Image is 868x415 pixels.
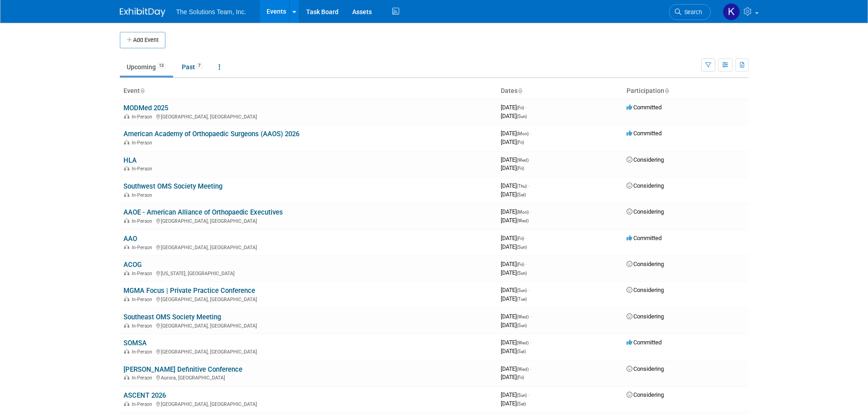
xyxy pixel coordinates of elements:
[123,287,255,295] a: MGMA Focus | Private Practice Conference
[120,83,497,99] th: Event
[517,114,527,119] span: (Sun)
[501,374,524,380] span: [DATE]
[518,87,522,94] a: Sort by Start Date
[501,217,529,224] span: [DATE]
[124,297,129,301] img: In-Person Event
[627,104,662,111] span: Committed
[517,210,529,215] span: (Mon)
[525,235,527,241] span: -
[530,339,531,346] span: -
[517,245,527,250] span: (Sun)
[501,208,531,215] span: [DATE]
[501,113,527,119] span: [DATE]
[124,140,129,144] img: In-Person Event
[517,105,524,110] span: (Fri)
[123,365,242,374] a: [PERSON_NAME] Definitive Conference
[123,182,222,190] a: Southwest OMS Society Meeting
[132,297,155,302] span: In-Person
[195,62,203,69] span: 7
[517,323,527,328] span: (Sun)
[124,218,129,223] img: In-Person Event
[132,192,155,198] span: In-Person
[123,208,283,216] a: AAOE - American Alliance of Orthopaedic Executives
[132,271,155,277] span: In-Person
[627,130,662,137] span: Committed
[501,182,529,189] span: [DATE]
[517,393,527,398] span: (Sun)
[132,375,155,381] span: In-Person
[132,218,155,224] span: In-Person
[501,261,527,267] span: [DATE]
[530,208,531,215] span: -
[120,58,173,76] a: Upcoming13
[517,166,524,171] span: (Fri)
[123,339,147,347] a: SOMSA
[124,349,129,354] img: In-Person Event
[528,391,529,398] span: -
[123,295,493,302] div: [GEOGRAPHIC_DATA], [GEOGRAPHIC_DATA]
[124,323,129,328] img: In-Person Event
[627,182,664,189] span: Considering
[517,218,529,223] span: (Wed)
[517,367,529,372] span: (Wed)
[517,236,524,241] span: (Fri)
[123,217,493,224] div: [GEOGRAPHIC_DATA], [GEOGRAPHIC_DATA]
[501,191,526,198] span: [DATE]
[123,269,493,277] div: [US_STATE], [GEOGRAPHIC_DATA]
[501,313,531,320] span: [DATE]
[123,322,493,329] div: [GEOGRAPHIC_DATA], [GEOGRAPHIC_DATA]
[530,156,531,163] span: -
[123,313,221,321] a: Southeast OMS Society Meeting
[176,8,247,15] span: The Solutions Team, Inc.
[124,192,129,197] img: In-Person Event
[525,261,527,267] span: -
[623,83,749,99] th: Participation
[627,261,664,267] span: Considering
[517,314,529,319] span: (Wed)
[132,114,155,120] span: In-Person
[528,287,529,293] span: -
[501,156,531,163] span: [DATE]
[517,158,529,163] span: (Wed)
[132,245,155,251] span: In-Person
[123,374,493,381] div: Aurora, [GEOGRAPHIC_DATA]
[501,130,531,137] span: [DATE]
[501,104,527,111] span: [DATE]
[132,349,155,355] span: In-Person
[124,271,129,275] img: In-Person Event
[175,58,210,76] a: Past7
[501,365,531,372] span: [DATE]
[517,288,527,293] span: (Sun)
[497,83,623,99] th: Dates
[132,140,155,146] span: In-Person
[123,113,493,120] div: [GEOGRAPHIC_DATA], [GEOGRAPHIC_DATA]
[132,323,155,329] span: In-Person
[123,348,493,355] div: [GEOGRAPHIC_DATA], [GEOGRAPHIC_DATA]
[627,287,664,293] span: Considering
[517,375,524,380] span: (Fri)
[517,349,526,354] span: (Sat)
[627,365,664,372] span: Considering
[517,297,527,302] span: (Tue)
[669,4,711,20] a: Search
[501,295,527,302] span: [DATE]
[501,235,527,241] span: [DATE]
[627,313,664,320] span: Considering
[124,245,129,249] img: In-Person Event
[517,271,527,276] span: (Sun)
[132,401,155,407] span: In-Person
[501,138,524,145] span: [DATE]
[501,400,526,407] span: [DATE]
[528,182,529,189] span: -
[123,391,166,400] a: ASCENT 2026
[123,400,493,407] div: [GEOGRAPHIC_DATA], [GEOGRAPHIC_DATA]
[723,3,740,20] img: Kaelon Harris
[501,339,531,346] span: [DATE]
[530,365,531,372] span: -
[120,8,165,17] img: ExhibitDay
[501,164,524,171] span: [DATE]
[123,243,493,251] div: [GEOGRAPHIC_DATA], [GEOGRAPHIC_DATA]
[501,348,526,354] span: [DATE]
[123,235,137,243] a: AAO
[124,375,129,379] img: In-Person Event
